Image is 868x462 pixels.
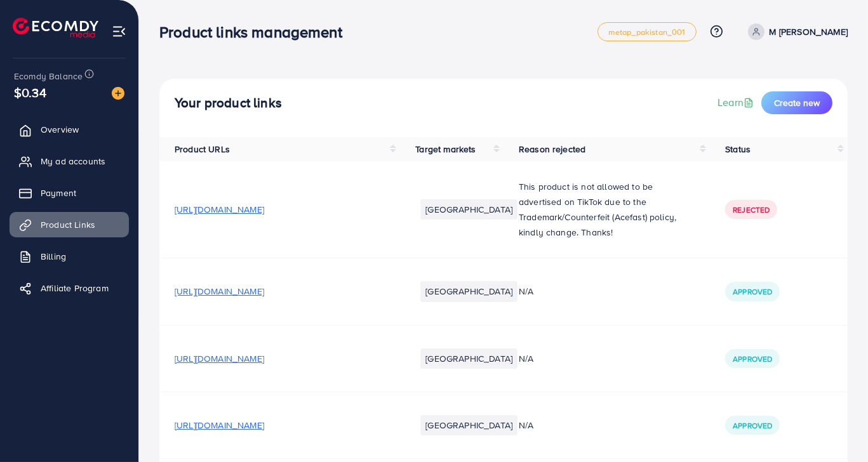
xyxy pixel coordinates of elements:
[519,179,695,240] p: This product is not allowed to be advertised on TikTok due to the Trademark/Counterfeit (Acefast)...
[519,285,533,298] span: N/A
[420,415,517,435] li: [GEOGRAPHIC_DATA]
[10,212,129,237] a: Product Links
[10,180,129,206] a: Payment
[519,419,533,432] span: N/A
[41,155,105,168] span: My ad accounts
[420,199,517,220] li: [GEOGRAPHIC_DATA]
[733,286,772,297] span: Approved
[733,204,770,215] span: Rejected
[420,348,517,369] li: [GEOGRAPHIC_DATA]
[14,70,83,82] span: Ecomdy Balance
[41,250,66,263] span: Billing
[159,23,352,41] h3: Product links management
[41,123,79,136] span: Overview
[608,28,686,36] span: metap_pakistan_001
[761,91,832,114] button: Create new
[13,18,98,37] img: logo
[718,95,756,110] a: Learn
[41,218,95,231] span: Product Links
[743,23,848,40] a: M [PERSON_NAME]
[112,87,124,100] img: image
[14,83,46,102] span: $0.34
[175,285,264,298] span: [URL][DOMAIN_NAME]
[175,143,230,155] span: Product URLs
[519,143,585,155] span: Reason rejected
[733,353,772,364] span: Approved
[774,96,820,109] span: Create new
[725,143,751,155] span: Status
[519,352,533,365] span: N/A
[10,244,129,269] a: Billing
[41,282,109,294] span: Affiliate Program
[175,352,264,365] span: [URL][DOMAIN_NAME]
[598,22,697,41] a: metap_pakistan_001
[10,117,129,142] a: Overview
[175,419,264,432] span: [URL][DOMAIN_NAME]
[733,420,772,431] span: Approved
[41,187,76,199] span: Payment
[175,203,264,216] span: [URL][DOMAIN_NAME]
[415,143,476,155] span: Target markets
[112,24,126,39] img: menu
[175,95,282,111] h4: Your product links
[770,24,848,39] p: M [PERSON_NAME]
[420,281,517,301] li: [GEOGRAPHIC_DATA]
[10,148,129,174] a: My ad accounts
[814,405,858,452] iframe: Chat
[10,275,129,301] a: Affiliate Program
